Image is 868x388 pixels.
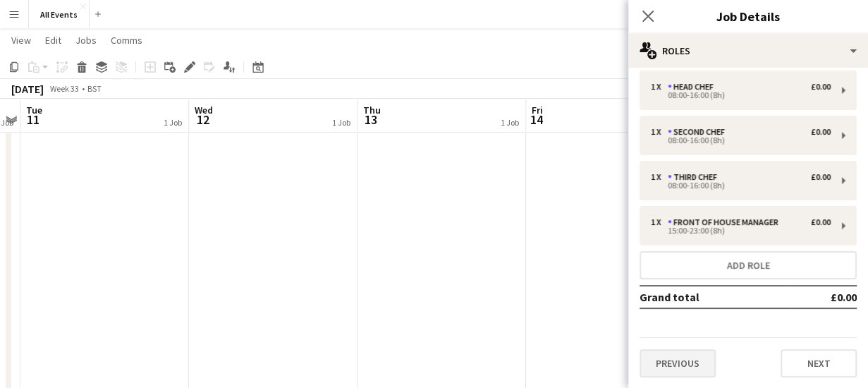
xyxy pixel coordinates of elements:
[164,117,182,128] div: 1 Job
[811,217,831,227] div: £0.00
[668,82,719,92] div: Head Chef
[105,31,148,49] a: Comms
[668,127,731,137] div: Second Chef
[628,7,868,25] h3: Job Details
[361,111,381,128] span: 13
[651,172,668,182] div: 1 x
[111,34,142,47] span: Comms
[39,31,67,49] a: Edit
[811,82,831,92] div: £0.00
[87,83,102,94] div: BST
[790,286,857,308] td: £0.00
[668,217,784,227] div: Front of House Manager
[75,34,97,47] span: Jobs
[363,104,381,116] span: Thu
[11,82,44,96] div: [DATE]
[47,83,82,94] span: Week 33
[6,31,37,49] a: View
[781,349,857,377] button: Next
[532,104,543,116] span: Fri
[651,217,668,227] div: 1 x
[640,349,716,377] button: Previous
[24,111,42,128] span: 11
[640,286,790,308] td: Grand total
[530,111,543,128] span: 14
[195,104,213,116] span: Wed
[668,172,723,182] div: Third Chef
[45,34,61,47] span: Edit
[651,92,831,99] div: 08:00-16:00 (8h)
[70,31,102,49] a: Jobs
[26,104,42,116] span: Tue
[651,227,831,234] div: 15:00-23:00 (8h)
[651,127,668,137] div: 1 x
[628,34,868,68] div: Roles
[501,117,519,128] div: 1 Job
[811,127,831,137] div: £0.00
[651,182,831,189] div: 08:00-16:00 (8h)
[192,111,213,128] span: 12
[11,34,31,47] span: View
[332,117,350,128] div: 1 Job
[811,172,831,182] div: £0.00
[29,1,90,28] button: All Events
[640,251,857,279] button: Add role
[651,82,668,92] div: 1 x
[651,137,831,144] div: 08:00-16:00 (8h)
